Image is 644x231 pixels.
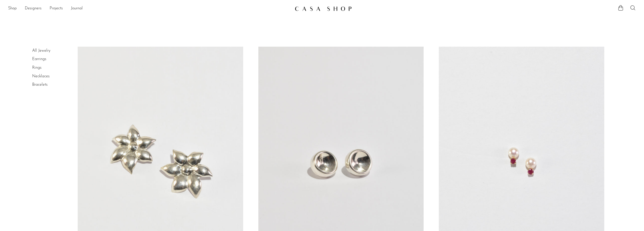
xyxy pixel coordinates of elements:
[32,49,50,53] a: All Jewelry
[71,5,83,12] a: Journal
[32,57,46,61] a: Earrings
[32,83,48,87] a: Bracelets
[32,74,50,78] a: Necklaces
[8,5,17,12] a: Shop
[50,5,63,12] a: Projects
[25,5,41,12] a: Designers
[8,4,291,13] ul: NEW HEADER MENU
[32,66,41,70] a: Rings
[8,4,291,13] nav: Desktop navigation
